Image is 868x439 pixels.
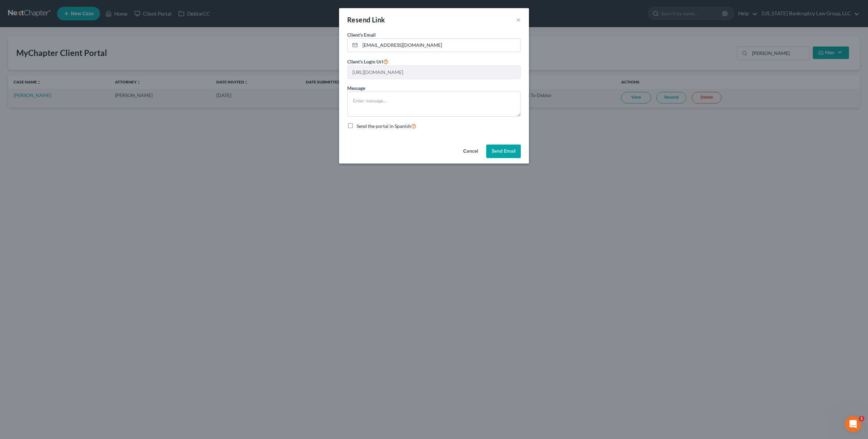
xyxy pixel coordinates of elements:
iframe: Intercom live chat [845,416,861,432]
input: Enter email... [360,39,520,52]
button: Send Email [486,145,521,158]
button: × [516,16,521,24]
input: -- [348,66,520,79]
label: Message [347,84,365,92]
span: Send the portal in Spanish [357,123,411,129]
span: 1 [859,416,864,421]
span: Client's Email [347,32,376,38]
button: Cancel [458,145,484,158]
label: Client's Login Url [347,57,389,65]
div: Resend Link [347,15,385,24]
